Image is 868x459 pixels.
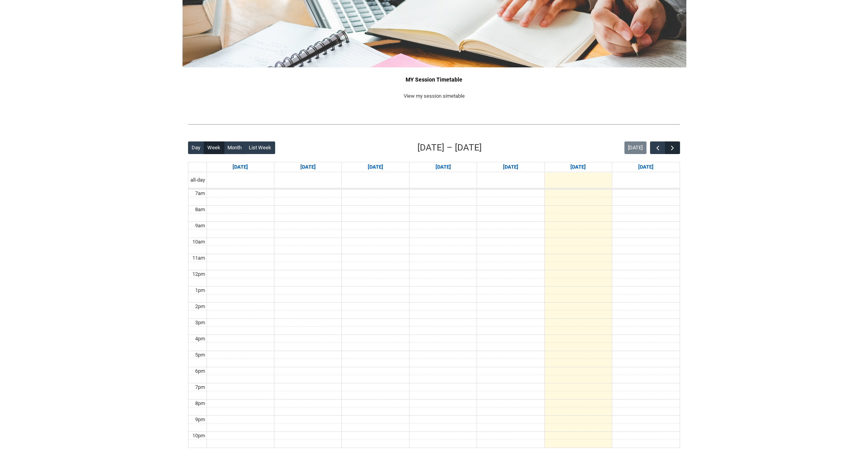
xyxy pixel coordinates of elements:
[194,190,207,197] div: 7am
[194,416,207,424] div: 9pm
[191,432,207,440] div: 10pm
[501,162,520,172] a: Go to September 11, 2025
[434,162,452,172] a: Go to September 10, 2025
[366,162,385,172] a: Go to September 9, 2025
[188,120,680,128] img: REDU_GREY_LINE
[191,270,207,278] div: 12pm
[188,141,204,154] button: Day
[194,303,207,310] div: 2pm
[194,367,207,375] div: 6pm
[224,141,246,154] button: Month
[299,162,317,172] a: Go to September 8, 2025
[191,238,207,246] div: 10am
[650,141,665,154] button: Previous Week
[194,286,207,294] div: 1pm
[188,92,680,100] p: View my session simetable
[194,351,207,359] div: 5pm
[417,141,482,154] h2: [DATE] – [DATE]
[231,162,250,172] a: Go to September 7, 2025
[204,141,224,154] button: Week
[189,176,207,184] span: all-day
[194,319,207,327] div: 3pm
[624,141,646,154] button: [DATE]
[194,383,207,391] div: 7pm
[194,400,207,407] div: 8pm
[637,162,655,172] a: Go to September 13, 2025
[406,76,462,83] strong: MY Session Timetable
[191,254,207,262] div: 11am
[245,141,275,154] button: List Week
[194,206,207,214] div: 8am
[665,141,680,154] button: Next Week
[194,335,207,343] div: 4pm
[569,162,587,172] a: Go to September 12, 2025
[194,222,207,230] div: 9am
